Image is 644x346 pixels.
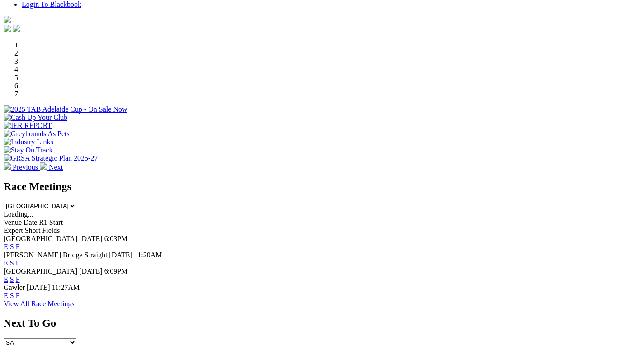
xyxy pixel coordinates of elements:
a: F [16,275,20,283]
a: F [16,243,20,251]
img: facebook.svg [4,25,11,32]
img: chevron-right-pager-white.svg [40,162,47,170]
h2: Race Meetings [4,180,640,193]
span: [DATE] [79,267,103,275]
a: S [10,275,14,283]
span: [PERSON_NAME] Bridge Straight [4,251,107,259]
span: Gawler [4,284,25,291]
span: Loading... [4,210,33,218]
img: logo-grsa-white.png [4,16,11,23]
span: Expert [4,227,23,234]
a: Next [40,163,63,171]
a: S [10,292,14,299]
span: 11:20AM [134,251,162,259]
a: F [16,292,20,299]
span: [GEOGRAPHIC_DATA] [4,235,77,242]
a: F [16,259,20,267]
a: E [4,292,8,299]
span: [DATE] [27,284,50,291]
span: [DATE] [79,235,103,242]
span: R1 Start [39,218,63,226]
span: Previous [13,163,38,171]
img: 2025 TAB Adelaide Cup - On Sale Now [4,105,127,114]
img: IER REPORT [4,122,52,130]
span: Venue [4,218,22,226]
span: Fields [42,227,60,234]
h2: Next To Go [4,317,640,329]
span: [DATE] [109,251,132,259]
img: GRSA Strategic Plan 2025-27 [4,154,98,162]
span: [GEOGRAPHIC_DATA] [4,267,77,275]
img: Stay On Track [4,146,52,154]
img: twitter.svg [13,25,20,32]
span: Short [25,227,41,234]
a: S [10,259,14,267]
img: chevron-left-pager-white.svg [4,162,11,170]
img: Cash Up Your Club [4,114,67,122]
img: Industry Links [4,138,53,146]
a: E [4,275,8,283]
span: 6:03PM [104,235,128,242]
a: E [4,243,8,251]
span: Next [49,163,63,171]
span: 6:09PM [104,267,128,275]
a: S [10,243,14,251]
a: View All Race Meetings [4,300,75,308]
a: E [4,259,8,267]
span: 11:27AM [52,284,80,291]
span: Date [24,218,37,226]
a: Previous [4,163,40,171]
a: Login To Blackbook [22,0,81,8]
img: Greyhounds As Pets [4,130,70,138]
